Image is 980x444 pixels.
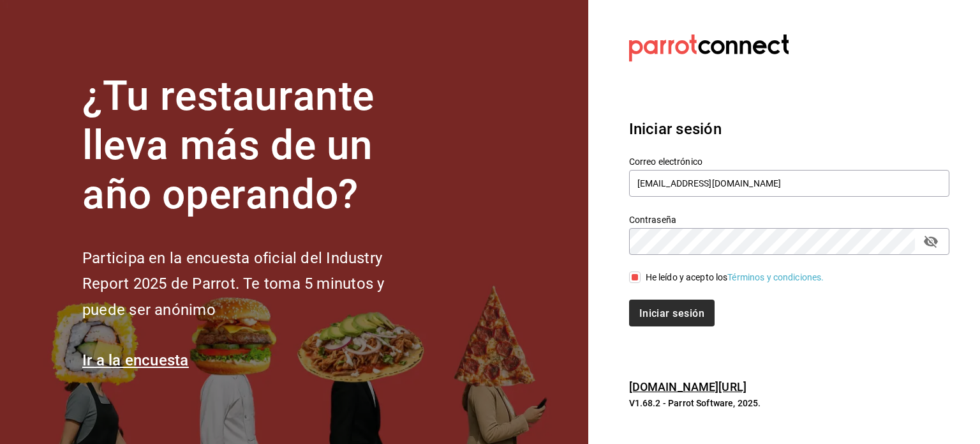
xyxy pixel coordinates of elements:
[629,215,676,225] font: Contraseña
[629,300,715,326] button: Iniciar sesión
[629,157,702,167] font: Correo electrónico
[639,307,704,319] font: Iniciar sesión
[629,380,746,394] a: [DOMAIN_NAME][URL]
[629,398,761,408] font: V1.68.2 - Parrot Software, 2025.
[727,272,824,282] a: Términos y condiciones.
[629,120,722,138] font: Iniciar sesión
[82,351,189,369] a: Ir a la encuesta
[920,231,942,252] button: campo de contraseña
[82,249,384,319] font: Participa en la encuesta oficial del Industry Report 2025 de Parrot. Te toma 5 minutos y puede se...
[629,170,949,197] input: Ingresa tu correo electrónico
[82,72,375,218] font: ¿Tu restaurante lleva más de un año operando?
[646,272,728,282] font: He leído y acepto los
